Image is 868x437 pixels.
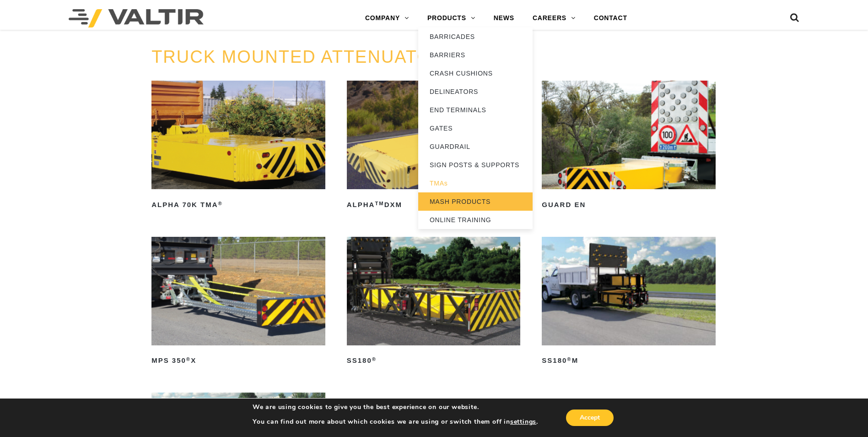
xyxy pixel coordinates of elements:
[151,47,458,66] a: TRUCK MOUNTED ATTENUATORS
[542,81,716,212] a: GUARD EN
[151,354,325,368] h2: MPS 350 X
[151,81,325,212] a: ALPHA 70K TMA®
[418,9,485,27] a: PRODUCTS
[566,410,614,426] button: Accept
[418,82,533,101] a: DELINEATORS
[418,174,533,192] a: TMAs
[347,354,521,368] h2: SS180
[151,237,325,368] a: MPS 350®X
[418,101,533,119] a: END TERMINALS
[418,46,533,64] a: BARRIERS
[347,197,521,212] h2: ALPHA DXM
[542,354,716,368] h2: SS180 M
[186,356,191,362] sup: ®
[567,356,571,362] sup: ®
[372,356,377,362] sup: ®
[418,192,533,211] a: MASH PRODUCTS
[347,81,521,212] a: ALPHATMDXM
[418,211,533,229] a: ONLINE TRAINING
[356,9,418,27] a: COMPANY
[485,9,523,27] a: NEWS
[347,237,521,368] a: SS180®
[253,418,538,426] p: You can find out more about which cookies we are using or switch them off in .
[375,201,384,206] sup: TM
[418,27,533,46] a: BARRICADES
[510,418,536,426] button: settings
[418,137,533,156] a: GUARDRAIL
[418,119,533,137] a: GATES
[418,64,533,82] a: CRASH CUSHIONS
[542,197,716,212] h2: GUARD EN
[69,9,204,27] img: Valtir
[523,9,585,27] a: CAREERS
[585,9,636,27] a: CONTACT
[542,237,716,368] a: SS180®M
[418,156,533,174] a: SIGN POSTS & SUPPORTS
[253,403,538,411] p: We are using cookies to give you the best experience on our website.
[218,201,223,206] sup: ®
[151,197,325,212] h2: ALPHA 70K TMA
